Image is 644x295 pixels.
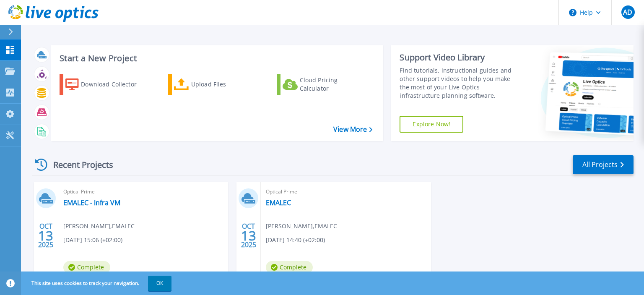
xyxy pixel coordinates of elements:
[277,74,370,95] a: Cloud Pricing Calculator
[266,261,313,274] span: Complete
[168,74,262,95] a: Upload Files
[333,125,372,133] a: View More
[32,154,125,175] div: Recent Projects
[63,222,135,231] span: [PERSON_NAME] , EMALEC
[623,9,632,16] span: AD
[60,74,153,95] a: Download Collector
[63,187,223,196] span: Optical Prime
[63,198,120,207] a: EMALEC - Infra VM
[38,232,53,239] span: 13
[266,235,325,245] span: [DATE] 14:40 (+02:00)
[60,54,372,63] h3: Start a New Project
[148,276,171,291] button: OK
[63,261,110,274] span: Complete
[266,222,337,231] span: [PERSON_NAME] , EMALEC
[266,187,426,196] span: Optical Prime
[191,76,258,93] div: Upload Files
[400,66,521,100] div: Find tutorials, instructional guides and other support videos to help you make the most of your L...
[300,76,367,93] div: Cloud Pricing Calculator
[81,76,148,93] div: Download Collector
[266,198,291,207] a: EMALEC
[400,116,463,133] a: Explore Now!
[573,155,634,174] a: All Projects
[38,220,54,251] div: OCT 2025
[400,52,521,63] div: Support Video Library
[241,220,257,251] div: OCT 2025
[63,235,122,245] span: [DATE] 15:06 (+02:00)
[23,276,171,291] span: This site uses cookies to track your navigation.
[241,232,256,239] span: 13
